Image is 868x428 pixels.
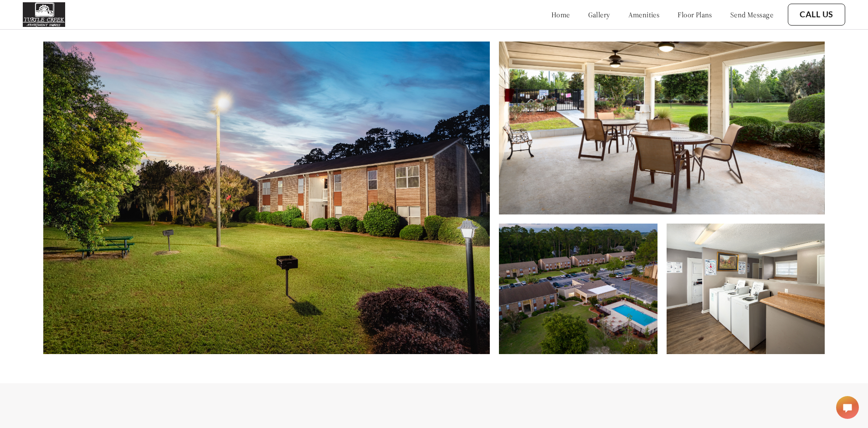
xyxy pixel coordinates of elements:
a: amenities [628,10,660,19]
img: BBQ Area [43,42,490,354]
a: send message [730,10,773,19]
img: turtle_creek_logo.png [23,2,65,27]
a: Call Us [800,10,833,20]
a: gallery [588,10,610,19]
img: Laundry Center [667,224,825,354]
a: home [551,10,570,19]
img: Community Sitting Area [499,42,824,214]
img: Exterior Aerial [499,224,657,354]
a: floor plans [678,10,712,19]
button: Call Us [788,4,845,26]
